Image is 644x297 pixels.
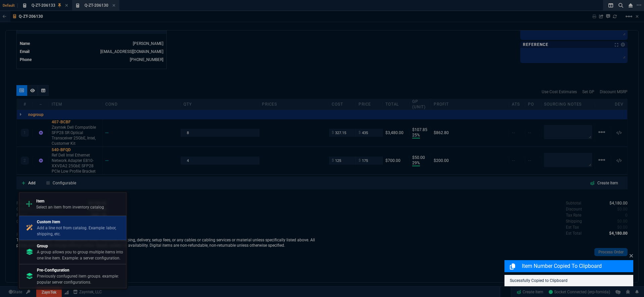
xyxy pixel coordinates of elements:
p: Custom Item [37,219,123,225]
p: Item Number Copied to Clipboard [522,262,632,270]
p: Add a line not from catalog. Example: labor, shipping, etc. [37,225,123,237]
p: Previously confugured item groups. example: popular server configurations. [37,273,123,285]
p: Group [37,243,123,249]
p: Item [36,198,104,204]
p: Select an item from inventory catalog [36,204,104,210]
p: A group allows you to group multiple items into one line item. Example: a server configuration. [37,249,123,261]
p: Sucessfully Copied to Clipboard [510,278,628,284]
p: Pre-Configuration [37,267,123,273]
